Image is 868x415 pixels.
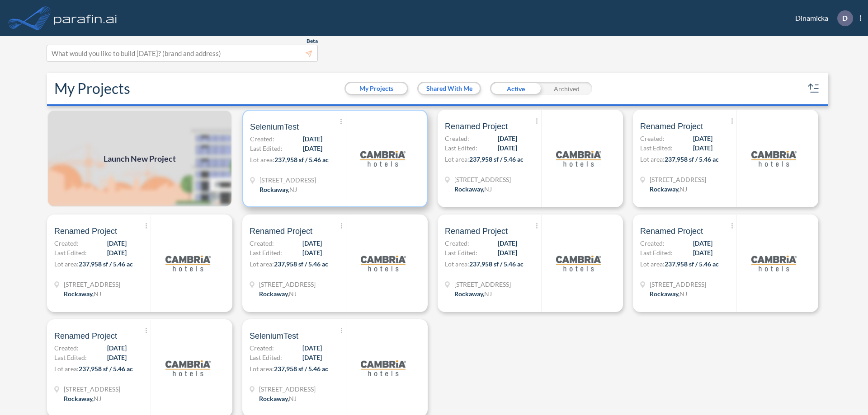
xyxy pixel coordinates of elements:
div: Rockaway, NJ [259,394,297,403]
span: NJ [94,290,101,298]
span: Rockaway , [259,186,289,193]
span: 321 Mt Hope Ave [64,384,120,394]
span: [DATE] [498,134,517,143]
img: logo [52,9,119,27]
span: 321 Mt Hope Ave [454,175,511,184]
span: Created: [445,238,469,248]
div: Rockaway, NJ [454,184,492,194]
div: Rockaway, NJ [259,185,297,194]
span: [DATE] [693,143,712,153]
span: Lot area: [54,260,79,268]
span: 237,958 sf / 5.46 ac [79,260,133,268]
span: Lot area: [445,155,469,163]
span: Created: [640,238,665,248]
span: Last Edited: [250,144,283,153]
span: Rockaway , [64,395,94,402]
span: 321 Mt Hope Ave [64,280,120,289]
span: 321 Mt Hope Ave [650,280,706,289]
span: Rockaway , [454,290,484,298]
span: 237,958 sf / 5.46 ac [79,365,133,373]
span: SeleniumTest [250,331,298,341]
span: [DATE] [107,248,127,257]
span: NJ [484,290,492,298]
div: Rockaway, NJ [259,289,297,298]
span: NJ [94,395,101,402]
span: Last Edited: [54,248,87,257]
span: Renamed Project [445,226,508,237]
span: Created: [640,134,665,143]
span: Created: [54,343,79,353]
span: Rockaway , [64,290,94,298]
span: SeleniumTest [250,121,299,132]
span: Last Edited: [54,353,87,362]
span: Created: [445,134,469,143]
img: add [47,110,232,207]
span: Created: [250,238,274,248]
img: logo [165,345,211,391]
span: Renamed Project [54,331,117,341]
span: [DATE] [302,238,322,248]
div: Rockaway, NJ [64,289,101,298]
span: 321 Mt Hope Ave [650,175,706,184]
img: logo [751,241,797,286]
img: logo [165,241,211,286]
span: [DATE] [107,238,127,248]
span: Renamed Project [640,226,703,237]
span: Lot area: [640,260,665,268]
span: Beta [307,37,318,45]
span: Last Edited: [445,248,477,257]
span: 321 Mt Hope Ave [454,280,511,289]
span: [DATE] [302,353,322,362]
span: [DATE] [498,248,517,257]
span: [DATE] [693,134,712,143]
img: logo [556,136,601,181]
span: [DATE] [303,144,322,153]
div: Rockaway, NJ [64,394,101,403]
span: Renamed Project [445,121,508,132]
span: 237,958 sf / 5.46 ac [665,155,719,163]
span: [DATE] [303,134,322,144]
span: Last Edited: [250,248,282,257]
img: logo [361,345,406,391]
button: My Projects [346,83,407,94]
span: 237,958 sf / 5.46 ac [469,155,524,163]
span: 321 Mt Hope Ave [259,175,316,185]
span: Launch New Project [104,153,176,165]
span: 321 Mt Hope Ave [259,384,316,394]
span: Last Edited: [640,248,673,257]
span: Created: [250,343,274,353]
span: 237,958 sf / 5.46 ac [665,260,719,268]
img: logo [751,136,797,181]
span: Rockaway , [454,185,484,193]
div: Rockaway, NJ [650,289,687,298]
span: Renamed Project [250,226,312,237]
div: Archived [541,82,592,95]
button: Shared With Me [419,83,480,94]
span: Rockaway , [650,185,679,193]
span: Rockaway , [259,395,289,402]
div: Active [490,82,541,95]
span: 237,958 sf / 5.46 ac [469,260,524,268]
span: Lot area: [445,260,469,268]
span: Lot area: [250,156,274,163]
span: Renamed Project [54,226,117,237]
span: [DATE] [107,353,127,362]
span: NJ [679,290,687,298]
span: Rockaway , [650,290,679,298]
img: logo [361,241,406,286]
button: sort [807,81,821,96]
span: Last Edited: [250,353,282,362]
p: D [842,14,848,22]
span: 237,958 sf / 5.46 ac [274,365,328,373]
span: 321 Mt Hope Ave [259,280,316,289]
span: Last Edited: [445,143,477,153]
span: NJ [289,186,297,193]
span: NJ [289,395,297,402]
span: Created: [54,238,79,248]
span: Created: [250,134,274,144]
span: [DATE] [498,238,517,248]
span: Renamed Project [640,121,703,132]
span: NJ [679,185,687,193]
span: Last Edited: [640,143,673,153]
div: Rockaway, NJ [650,184,687,194]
